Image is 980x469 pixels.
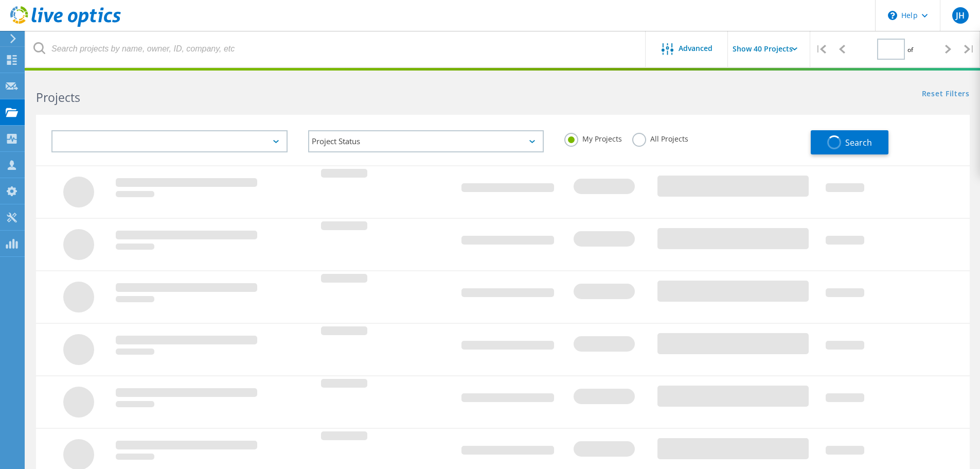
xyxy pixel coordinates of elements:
[956,11,965,20] span: JH
[564,133,622,143] label: My Projects
[632,133,688,143] label: All Projects
[679,45,712,52] span: Advanced
[26,31,646,67] input: Search projects by name, owner, ID, company, etc
[959,31,980,67] div: |
[10,22,121,29] a: Live Optics Dashboard
[811,130,888,154] button: Search
[810,31,831,67] div: |
[907,45,913,54] span: of
[36,89,80,106] b: Projects
[845,137,872,148] span: Search
[308,130,544,152] div: Project Status
[922,90,970,99] a: Reset Filters
[888,11,897,20] svg: \n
